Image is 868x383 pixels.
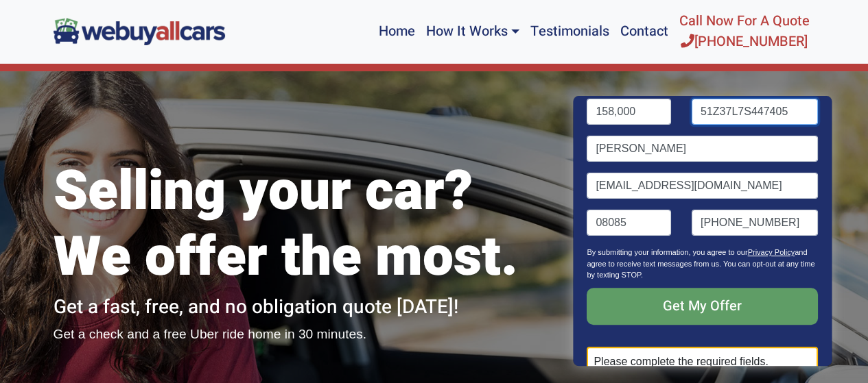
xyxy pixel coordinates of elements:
[615,5,674,58] a: Contact
[692,210,818,236] input: Phone
[54,325,554,345] p: Get a check and a free Uber ride home in 30 minutes.
[587,288,818,325] input: Get My Offer
[674,5,815,58] a: Call Now For A Quote[PHONE_NUMBER]
[748,248,795,256] a: Privacy Policy
[587,136,818,162] input: Name
[54,18,225,45] img: We Buy All Cars in NJ logo
[587,210,672,236] input: Zip code
[54,159,554,291] h1: Selling your car? We offer the most.
[587,99,672,125] input: Mileage
[525,5,615,58] a: Testimonials
[587,247,818,288] p: By submitting your information, you agree to our and agree to receive text messages from us. You ...
[692,99,818,125] input: VIN (optional)
[54,296,554,319] h2: Get a fast, free, and no obligation quote [DATE]!
[587,347,818,377] div: Please complete the required fields.
[373,5,420,58] a: Home
[420,5,524,58] a: How It Works
[587,173,818,199] input: Email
